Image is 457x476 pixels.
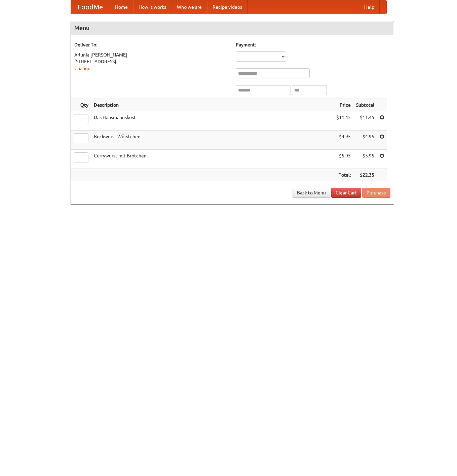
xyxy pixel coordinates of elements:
[331,188,361,198] a: Clear Cart
[91,150,334,169] td: Currywurst mit Brötchen
[334,150,353,169] td: $5.95
[74,51,229,58] div: Arlunia [PERSON_NAME]
[353,111,377,131] td: $11.45
[172,0,207,14] a: Who we are
[74,58,229,65] div: [STREET_ADDRESS]
[91,111,334,131] td: Das Hausmannskost
[236,41,390,48] h5: Payment:
[334,131,353,150] td: $4.95
[74,41,229,48] h5: Deliver To:
[110,0,133,14] a: Home
[334,111,353,131] td: $11.45
[133,0,172,14] a: How it works
[353,169,377,181] th: $22.35
[71,0,110,14] a: FoodMe
[207,0,247,14] a: Recipe videos
[293,188,330,198] a: Back to Menu
[353,99,377,111] th: Subtotal
[74,66,90,71] a: Change
[334,169,353,181] th: Total:
[362,188,390,198] button: Purchase
[91,99,334,111] th: Description
[353,150,377,169] td: $5.95
[91,131,334,150] td: Bockwurst Würstchen
[359,0,380,14] a: Help
[353,131,377,150] td: $4.95
[71,99,91,111] th: Qty
[334,99,353,111] th: Price
[71,21,394,35] h4: Menu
